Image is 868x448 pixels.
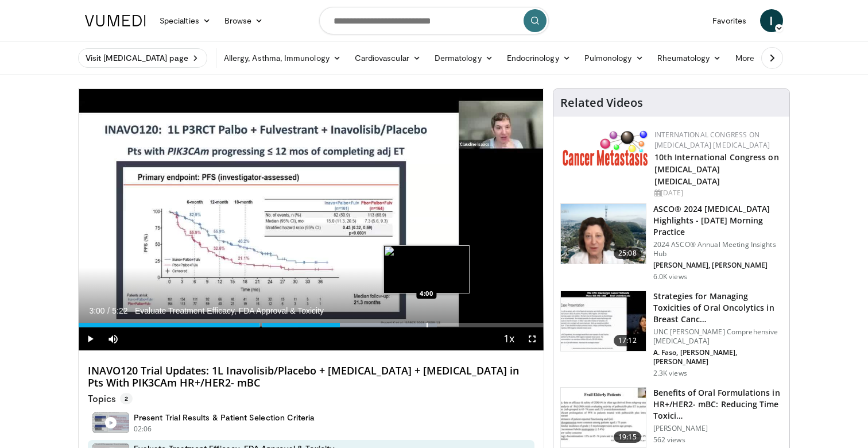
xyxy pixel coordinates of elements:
a: 25:08 ASCO® 2024 [MEDICAL_DATA] Highlights - [DATE] Morning Practice 2024 ASCO® Annual Meeting In... [560,203,782,281]
p: [PERSON_NAME] [653,424,782,433]
span: / [107,306,110,315]
div: Progress Bar [79,323,544,327]
img: 37b84944-f7ba-4b64-8bc9-1ee66f3848a7.png.150x105_q85_crop-smart_upscale.png [561,204,646,264]
p: [PERSON_NAME], [PERSON_NAME] [653,261,782,270]
span: 25:08 [614,248,641,259]
h4: Present Trial Results & Patient Selection Criteria [134,412,315,423]
a: Favorites [706,9,753,32]
a: More [728,47,773,69]
a: Specialties [153,9,218,32]
a: Cardiovascular [348,47,428,69]
img: 6ff8bc22-9509-4454-a4f8-ac79dd3b8976.png.150x105_q85_autocrop_double_scale_upscale_version-0.2.png [563,130,649,166]
a: I [760,9,783,32]
p: Topics [88,393,133,404]
p: UNC [PERSON_NAME] Comprehensive [MEDICAL_DATA] [653,327,782,346]
a: Rheumatology [650,47,728,69]
span: 2 [120,393,133,404]
span: 19:15 [614,431,641,443]
span: 5:22 [112,306,127,315]
img: 7eb00e7f-02a9-4560-a2bb-2d16661475ed.150x105_q85_crop-smart_upscale.jpg [561,291,646,351]
p: 562 views [653,435,685,445]
h4: Related Videos [560,96,643,110]
a: 19:15 Benefits of Oral Formulations in HR+/HER2- mBC: Reducing Time Toxici… [PERSON_NAME] 562 views [560,387,782,448]
button: Playback Rate [498,327,521,350]
button: Fullscreen [521,327,544,350]
a: Dermatology [428,47,500,69]
span: Evaluate Treatment Efficacy, FDA Approval & Toxicity [135,306,324,316]
button: Play [79,327,102,350]
p: 6.0K views [653,272,687,281]
h3: Strategies for Managing Toxicities of Oral Oncolytics in Breast Canc… [653,291,782,325]
h3: ASCO® 2024 [MEDICAL_DATA] Highlights - [DATE] Morning Practice [653,203,782,238]
p: 2024 ASCO® Annual Meeting Insights Hub [653,240,782,258]
a: 17:12 Strategies for Managing Toxicities of Oral Oncolytics in Breast Canc… UNC [PERSON_NAME] Com... [560,291,782,378]
a: Pulmonology [578,47,650,69]
a: Endocrinology [500,47,578,69]
input: Search topics, interventions [319,7,549,34]
a: 10th International Congress on [MEDICAL_DATA] [MEDICAL_DATA] [654,152,779,187]
img: image.jpeg [383,245,470,293]
h3: Benefits of Oral Formulations in HR+/HER2- mBC: Reducing Time Toxici… [653,387,782,422]
button: Mute [102,327,125,350]
span: 3:00 [89,306,104,315]
video-js: Video Player [79,89,544,351]
img: e1cfad9f-c042-4e79-9884-9256007e47a9.150x105_q85_crop-smart_upscale.jpg [561,388,646,447]
p: A. Faso, [PERSON_NAME], [PERSON_NAME] [653,348,782,366]
a: International Congress on [MEDICAL_DATA] [MEDICAL_DATA] [654,130,770,150]
h4: INAVO120 Trial Updates: 1L Inavolisib/Placebo + [MEDICAL_DATA] + [MEDICAL_DATA] in Pts With PIK3C... [88,365,534,389]
p: 2.3K views [653,369,687,378]
a: Allergy, Asthma, Immunology [217,47,348,69]
span: 17:12 [614,335,641,346]
div: [DATE] [654,188,780,198]
img: VuMedi Logo [85,15,146,26]
a: Visit [MEDICAL_DATA] page [78,48,207,68]
p: 02:06 [134,424,152,434]
a: Browse [218,9,270,32]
